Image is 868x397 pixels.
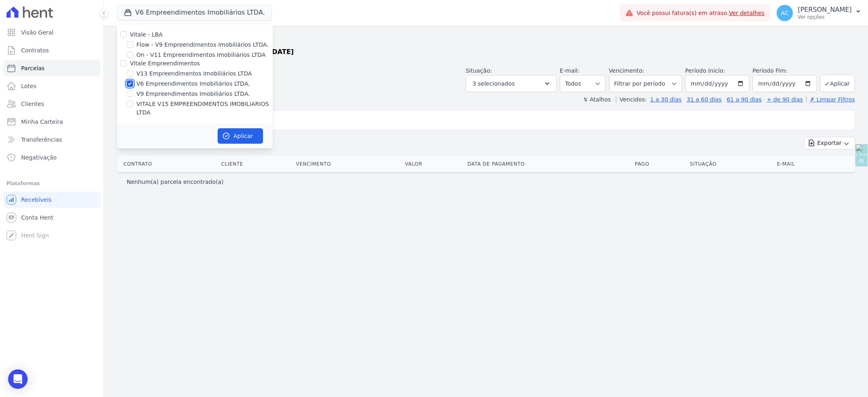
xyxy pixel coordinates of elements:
a: Lotes [3,78,100,94]
th: Valor [402,156,464,172]
span: Clientes [21,100,44,108]
a: Parcelas [3,60,100,76]
label: Vencimento: [609,67,644,74]
label: Vitale Empreendimentos [130,60,200,67]
a: 31 a 60 dias [687,96,721,103]
a: Recebíveis [3,192,100,208]
label: Período Inicío: [685,67,725,74]
label: Vencidos: [616,96,647,103]
a: Visão Geral [3,24,100,41]
span: Parcelas [21,64,45,72]
label: E-mail: [560,67,580,74]
span: AC [781,10,789,16]
label: On - V11 Empreendimentos Imobiliários LTDA [136,51,266,59]
p: Ver opções [798,14,852,20]
span: Você possui fatura(s) em atraso. [637,9,764,17]
label: ↯ Atalhos [583,96,611,103]
label: Flow - V9 Empreendimentos Imobiliários LTDA. [136,41,269,49]
span: Recebíveis [21,196,52,204]
div: Plataformas [6,179,97,188]
a: 1 a 30 dias [650,96,682,103]
input: Buscar por nome do lote ou do cliente [132,112,851,128]
label: VITALE V15 EMPREENDIMENTOS IMOBILIARIOS LTDA [136,100,273,117]
a: ✗ Limpar Filtros [806,96,855,103]
label: Vitale - LBA [130,31,163,38]
th: Data de Pagamento [464,156,631,172]
button: Aplicar [820,75,855,92]
a: Contratos [3,42,100,58]
a: + de 90 dias [767,96,803,103]
p: Nenhum(a) parcela encontrado(a) [127,178,224,186]
label: V13 Empreendimentos Imobiliários LTDA [136,69,252,78]
span: Minha Carteira [21,118,63,126]
button: 3 selecionados [466,75,557,92]
th: Cliente [218,156,293,172]
a: Transferências [3,132,100,148]
span: Negativação [21,153,57,162]
button: Aplicar [218,128,263,144]
a: Negativação [3,149,100,166]
span: Transferências [21,136,62,144]
button: Exportar [804,137,855,149]
div: Open Intercom Messenger [8,369,28,389]
th: Vencimento [293,156,402,172]
a: Clientes [3,96,100,112]
th: Pago [632,156,687,172]
label: V9 Empreendimentos Imobiliários LTDA. [136,90,250,98]
label: Situação: [466,67,492,74]
label: Período Fim: [753,67,817,75]
strong: [DATE] [269,48,294,56]
th: E-mail [774,156,838,172]
a: 61 a 90 dias [727,96,762,103]
a: Conta Hent [3,209,100,226]
h2: Parcelas [117,32,855,47]
span: Contratos [21,46,49,54]
span: Visão Geral [21,28,54,37]
p: [PERSON_NAME] [798,6,852,14]
span: Lotes [21,82,37,90]
a: Minha Carteira [3,114,100,130]
label: V6 Empreendimentos Imobiliários LTDA. [136,80,250,88]
th: Contrato [117,156,218,172]
button: AC [PERSON_NAME] Ver opções [770,2,868,24]
a: Ver detalhes [729,10,765,16]
span: Conta Hent [21,214,53,222]
span: 3 selecionados [473,79,515,88]
th: Situação [687,156,774,172]
button: V6 Empreendimentos Imobiliários LTDA. [117,5,272,20]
